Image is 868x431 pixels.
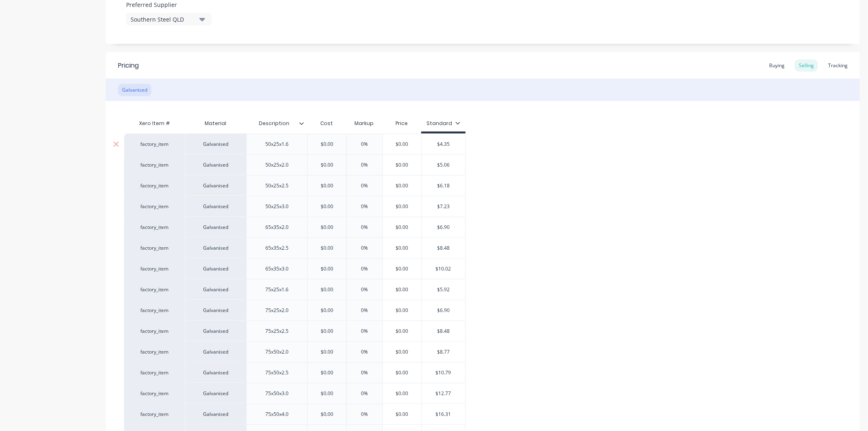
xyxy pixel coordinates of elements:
div: $7.23 [422,196,465,217]
div: Galvanised [185,237,246,258]
div: $5.92 [422,279,465,300]
div: factory_itemGalvanised50x25x2.0$0.000%$0.00$5.06 [124,154,466,175]
div: $12.77 [422,383,465,404]
div: $0.00 [382,259,422,279]
div: factory_item [132,244,177,252]
div: Standard [426,120,460,127]
div: $0.00 [306,321,347,341]
div: 0% [344,404,385,424]
div: Galvanised [185,300,246,321]
div: $16.31 [422,404,465,424]
div: factory_item [132,161,177,169]
div: 0% [344,134,385,154]
div: factory_item [132,203,177,210]
div: 0% [344,259,385,279]
div: 75x50x4.0 [257,409,297,420]
div: $0.00 [382,363,422,383]
div: 75x50x3.0 [257,388,297,399]
div: $0.00 [382,134,422,154]
div: Description [246,113,302,134]
div: Galvanised [185,134,246,154]
div: factory_itemGalvanised75x50x2.5$0.000%$0.00$10.79 [124,362,466,383]
div: Galvanised [185,217,246,237]
div: factory_item [132,286,177,293]
div: $0.00 [382,342,422,362]
div: factory_item [132,141,177,148]
div: $0.00 [382,155,422,175]
div: $5.06 [422,155,465,175]
div: 75x25x2.5 [257,326,297,336]
div: 65x35x2.0 [257,222,297,233]
div: Selling [795,59,818,72]
div: factory_item [132,307,177,314]
div: factory_itemGalvanised50x25x1.6$0.000%$0.00$4.35 [124,134,466,154]
div: Galvanised [185,383,246,404]
div: Markup [346,115,383,132]
div: $0.00 [306,238,347,258]
div: 0% [344,238,385,258]
div: $6.18 [422,176,465,196]
div: $0.00 [306,300,347,321]
div: $4.35 [422,134,465,154]
div: $8.48 [422,321,465,341]
div: factory_item [132,182,177,189]
div: Buying [765,59,789,72]
div: Galvanised [185,154,246,175]
div: $0.00 [306,404,347,424]
div: factory_itemGalvanised75x25x2.0$0.000%$0.00$6.90 [124,300,466,321]
div: $0.00 [382,300,422,321]
div: 0% [344,300,385,321]
div: $0.00 [382,383,422,404]
div: $0.00 [306,176,347,196]
div: factory_item [132,224,177,231]
div: 0% [344,217,385,237]
div: Tracking [824,59,852,72]
div: Galvanised [185,362,246,383]
div: factory_item [132,411,177,418]
div: $0.00 [306,217,347,237]
button: Southern Steel QLD [126,13,212,25]
div: Description [246,115,307,132]
div: factory_item [132,390,177,397]
div: $0.00 [382,404,422,424]
div: Material [185,115,246,132]
div: $6.90 [422,300,465,321]
div: factory_item [132,369,177,376]
div: Galvanised [185,175,246,196]
div: $0.00 [382,176,422,196]
div: factory_itemGalvanised65x35x2.5$0.000%$0.00$8.48 [124,237,466,258]
div: Galvanised [185,279,246,300]
div: Galvanised [185,404,246,424]
div: $0.00 [382,238,422,258]
div: factory_itemGalvanised65x35x3.0$0.000%$0.00$10.02 [124,258,466,279]
div: factory_itemGalvanised75x50x3.0$0.000%$0.00$12.77 [124,383,466,404]
div: factory_itemGalvanised75x50x4.0$0.000%$0.00$16.31 [124,404,466,424]
div: factory_item [132,328,177,335]
div: 50x25x2.5 [257,180,297,191]
div: 50x25x1.6 [257,139,297,150]
div: 0% [344,279,385,300]
div: $6.90 [422,217,465,237]
div: factory_item [132,348,177,356]
div: $0.00 [306,155,347,175]
div: 50x25x3.0 [257,201,297,212]
div: 0% [344,155,385,175]
div: $0.00 [306,259,347,279]
div: $8.77 [422,342,465,362]
div: factory_itemGalvanised65x35x2.0$0.000%$0.00$6.90 [124,217,466,237]
div: Cost [307,115,346,132]
div: 75x50x2.5 [257,367,297,378]
div: Pricing [118,61,139,70]
div: 0% [344,321,385,341]
div: 0% [344,196,385,217]
div: 0% [344,342,385,362]
div: Xero Item # [124,115,185,132]
div: 0% [344,363,385,383]
div: $0.00 [382,279,422,300]
div: factory_itemGalvanised50x25x3.0$0.000%$0.00$7.23 [124,196,466,217]
div: 75x25x2.0 [257,305,297,316]
div: factory_item [132,265,177,273]
div: 75x25x1.6 [257,284,297,295]
div: Southern Steel QLD [131,15,196,24]
div: Galvanised [118,84,151,96]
